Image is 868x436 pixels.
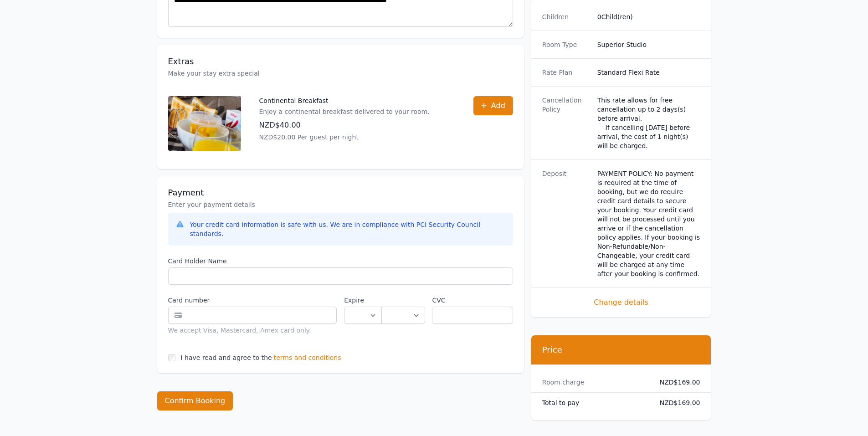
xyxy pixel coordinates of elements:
p: Enjoy a continental breakfast delivered to your room. [259,107,430,116]
p: Enter your payment details [168,200,513,209]
label: Card Holder Name [168,256,513,266]
dt: Total to pay [542,398,645,407]
p: NZD$40.00 [259,120,430,131]
label: . [382,296,425,305]
span: Change details [542,297,700,308]
dd: 0 Child(ren) [597,12,700,21]
dd: NZD$169.00 [652,398,700,407]
div: We accept Visa, Mastercard, Amex card only. [168,326,337,335]
label: Card number [168,296,337,305]
h3: Payment [168,187,513,198]
span: Add [491,100,505,111]
button: Add [473,96,513,115]
span: terms and conditions [274,353,341,362]
h3: Extras [168,56,513,67]
label: CVC [432,296,513,305]
dt: Rate Plan [542,68,590,77]
label: Expire [344,296,382,305]
h3: Price [542,344,700,355]
dt: Room charge [542,378,645,387]
p: Make your stay extra special [168,69,513,78]
img: Continental Breakfast [168,96,241,151]
dd: Standard Flexi Rate [597,68,700,77]
div: This rate allows for free cancellation up to 2 days(s) before arrival. If cancelling [DATE] befor... [597,96,700,150]
dd: PAYMENT POLICY: No payment is required at the time of booking, but we do require credit card deta... [597,169,700,278]
div: Your credit card information is safe with us. We are in compliance with PCI Security Council stan... [190,220,506,238]
button: Confirm Booking [157,391,233,410]
p: Continental Breakfast [259,96,430,105]
dd: Superior Studio [597,40,700,49]
label: I have read and agree to the [181,354,272,361]
dd: NZD$169.00 [652,378,700,387]
dt: Deposit [542,169,590,278]
dt: Cancellation Policy [542,96,590,150]
dt: Children [542,12,590,21]
p: NZD$20.00 Per guest per night [259,133,430,142]
dt: Room Type [542,40,590,49]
